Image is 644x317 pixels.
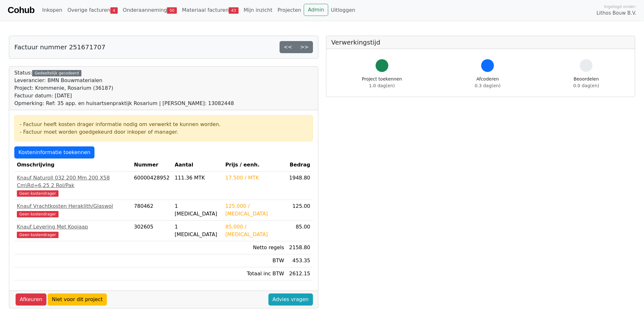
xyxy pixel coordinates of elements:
a: Inkopen [39,4,65,17]
h5: Factuur nummer 251671707 [14,43,105,51]
div: Afcoderen [475,76,501,89]
a: Kosteninformatie toekennen [14,146,94,158]
td: 60000428952 [131,172,172,200]
div: Leverancier: BMN Bouwmaterialen [14,77,234,84]
a: Afkeuren [16,293,46,306]
th: Prijs / eenh. [223,158,287,172]
a: Knauf Vrachtkosten Heraklith/GlaswolGeen kostendrager [17,202,129,218]
div: 125.000 / [MEDICAL_DATA] [225,202,284,218]
td: 2158.80 [287,241,313,254]
span: 0.3 dag(en) [475,83,501,88]
a: Mijn inzicht [241,4,275,17]
a: Knauf Naturoll 032 200 Mm 200 X58 Cm\Rd=6,25 2 Rol/PakGeen kostendrager [17,174,129,197]
span: 1.0 dag(en) [369,83,395,88]
a: Niet voor dit project [48,293,107,306]
td: Netto regels [223,241,287,254]
div: 111.36 MTK [175,174,220,182]
td: Totaal inc BTW [223,267,287,280]
span: Geen kostendrager [17,190,59,197]
td: 85.00 [287,221,313,241]
span: Lithos Bouw B.V. [597,10,636,17]
a: Overige facturen4 [65,4,120,17]
span: 0.0 dag(en) [573,83,599,88]
div: Status: [14,69,234,107]
div: Factuur datum: [DATE] [14,92,234,100]
a: Projecten [275,4,304,17]
a: Cohub [8,3,34,18]
div: 17.500 / MTK [225,174,284,182]
span: Ingelogd onder: [604,4,636,10]
a: Knauf Levering Met KooiaapGeen kostendrager [17,223,129,238]
h5: Verwerkingstijd [331,39,630,46]
td: BTW [223,254,287,267]
td: 453.35 [287,254,313,267]
a: >> [296,41,313,53]
td: 1948.80 [287,172,313,200]
span: 50 [167,7,177,14]
span: 4 [110,7,118,14]
div: Project toekennen [362,76,402,89]
div: - Factuur heeft kosten drager informatie nodig om verwerkt te kunnen worden. [20,121,308,128]
a: << [280,41,296,53]
div: Project: Krommenie, Rosarium (36187) [14,84,234,92]
span: 43 [229,7,239,14]
td: 780462 [131,200,172,221]
th: Omschrijving [14,158,131,172]
th: Bedrag [287,158,313,172]
th: Aantal [172,158,223,172]
div: 1 [MEDICAL_DATA] [175,202,220,218]
a: Admin [304,4,328,16]
a: Onderaanneming50 [120,4,179,17]
th: Nummer [131,158,172,172]
a: Advies vragen [268,293,313,306]
td: 2612.15 [287,267,313,280]
div: 85.000 / [MEDICAL_DATA] [225,223,284,238]
span: Geen kostendrager [17,232,59,238]
div: 1 [MEDICAL_DATA] [175,223,220,238]
div: Beoordelen [573,76,599,89]
div: Knauf Levering Met Kooiaap [17,223,129,231]
div: Knauf Vrachtkosten Heraklith/Glaswol [17,202,129,210]
div: - Factuur moet worden goedgekeurd door inkoper of manager. [20,128,308,136]
td: 125.00 [287,200,313,221]
div: Knauf Naturoll 032 200 Mm 200 X58 Cm\Rd=6,25 2 Rol/Pak [17,174,129,189]
div: Opmerking: Ref: 35 app. en huisartsenpraktijk Rosarium | [PERSON_NAME]: 13082448 [14,100,234,107]
td: 302605 [131,221,172,241]
a: Uitloggen [328,4,358,17]
span: Geen kostendrager [17,211,59,217]
a: Materiaal facturen43 [179,4,241,17]
div: Gedeeltelijk gecodeerd [32,70,81,76]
